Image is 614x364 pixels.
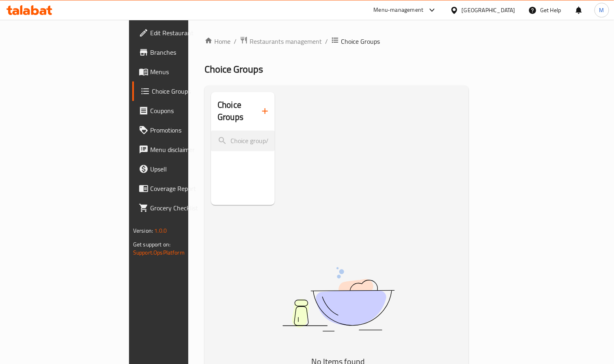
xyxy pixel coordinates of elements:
[205,60,263,78] span: Choice Groups
[132,101,232,120] a: Coupons
[250,36,322,46] span: Restaurants management
[132,179,232,198] a: Coverage Report
[462,6,515,15] div: [GEOGRAPHIC_DATA]
[150,106,225,116] span: Coupons
[599,6,604,15] span: M
[150,47,225,57] span: Branches
[150,203,225,213] span: Grocery Checklist
[133,225,153,236] span: Version:
[234,36,237,46] li: /
[132,81,232,101] a: Choice Groups
[132,140,232,159] a: Menu disclaimer
[132,23,232,43] a: Edit Restaurant
[152,86,225,96] span: Choice Groups
[237,246,440,353] img: dish.svg
[150,125,225,135] span: Promotions
[150,184,225,193] span: Coverage Report
[211,131,275,151] input: search
[341,36,380,46] span: Choice Groups
[132,120,232,140] a: Promotions
[205,36,469,47] nav: breadcrumb
[150,28,225,38] span: Edit Restaurant
[374,5,424,15] div: Menu-management
[132,198,232,218] a: Grocery Checklist
[133,247,185,258] a: Support.OpsPlatform
[154,225,167,236] span: 1.0.0
[150,145,225,154] span: Menu disclaimer
[133,239,170,250] span: Get support on:
[240,36,322,47] a: Restaurants management
[150,164,225,174] span: Upsell
[132,159,232,179] a: Upsell
[325,36,328,46] li: /
[132,62,232,81] a: Menus
[218,99,255,123] h2: Choice Groups
[132,43,232,62] a: Branches
[150,67,225,77] span: Menus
